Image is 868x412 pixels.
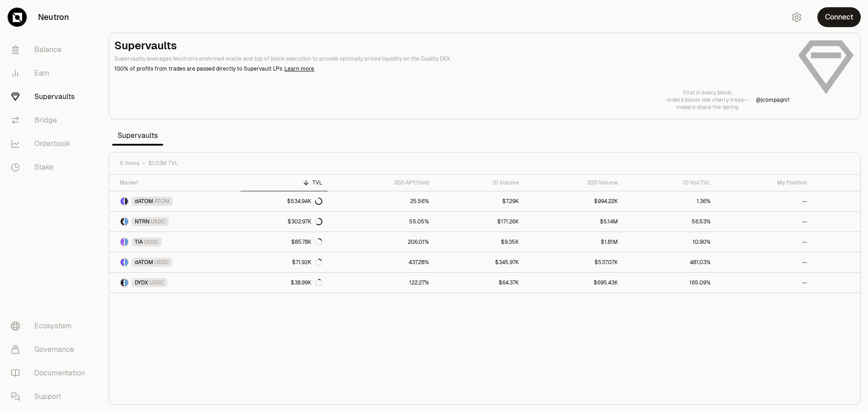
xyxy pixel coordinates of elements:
span: ATOM [154,198,170,205]
span: $1.03M TVL [148,160,178,167]
h2: Supervaults [114,38,790,53]
div: $71.92K [292,259,322,266]
a: 10.90% [623,232,716,252]
a: $5.14M [524,212,623,232]
a: 1.36% [623,191,716,211]
a: $64.37K [434,273,524,293]
a: 481.03% [623,252,716,272]
a: Earn [4,62,98,85]
div: Market [120,179,235,186]
div: My Position [722,179,807,186]
a: Supervaults [4,85,98,109]
a: -- [716,273,812,293]
div: 1D Volume [440,179,519,186]
div: $38.99K [291,279,322,286]
div: 30D Volume [530,179,618,186]
a: 122.27% [328,273,434,293]
span: USDC [149,279,164,286]
a: $345.97K [434,252,524,272]
a: Balance [4,38,98,62]
span: USDC [144,238,159,246]
img: USDC Logo [125,279,128,286]
a: Stake [4,156,98,179]
span: DYDX [135,279,148,286]
span: USDC [154,259,169,266]
div: 30D APY/hold [333,179,429,186]
img: USDC Logo [125,238,128,246]
p: makers share the spring. [667,104,749,111]
p: First in every block, [667,89,749,96]
p: 100% of profits from trades are passed directly to Supervault LPs. [114,65,790,73]
img: TIA Logo [121,238,124,246]
a: Support [4,385,98,408]
img: dATOM Logo [121,198,124,205]
div: $302.97K [288,218,322,225]
span: dATOM [135,259,153,266]
a: -- [716,191,812,211]
p: orders bloom like cherry trees— [667,96,749,104]
a: 25.56% [328,191,434,211]
a: TIA LogoUSDC LogoTIAUSDC [109,232,241,252]
img: DYDX Logo [121,279,124,286]
a: 165.09% [623,273,716,293]
p: @ jcompagni1 [756,96,790,104]
a: $302.97K [241,212,328,232]
span: USDC [151,218,165,225]
a: $171.26K [434,212,524,232]
a: dATOM LogoUSDC LogodATOMUSDC [109,252,241,272]
img: USDC Logo [125,218,128,225]
a: 437.28% [328,252,434,272]
img: USDC Logo [125,259,128,266]
a: Orderbook [4,132,98,156]
a: $7.29K [434,191,524,211]
a: Governance [4,338,98,361]
span: dATOM [135,198,153,205]
a: $537.07K [524,252,623,272]
a: dATOM LogoATOM LogodATOMATOM [109,191,241,211]
span: Supervaults [112,127,163,145]
a: DYDX LogoUSDC LogoDYDXUSDC [109,273,241,293]
div: TVL [246,179,323,186]
a: $695.43K [524,273,623,293]
a: @jcompagni1 [756,96,790,104]
img: dATOM Logo [121,259,124,266]
a: -- [716,212,812,232]
a: Documentation [4,361,98,385]
a: First in every block,orders bloom like cherry trees—makers share the spring. [667,89,749,111]
img: ATOM Logo [125,198,128,205]
div: $85.78K [291,238,322,246]
a: $1.81M [524,232,623,252]
a: $9.35K [434,232,524,252]
a: 55.05% [328,212,434,232]
a: Learn more [284,65,314,72]
div: $534.94K [287,198,322,205]
a: NTRN LogoUSDC LogoNTRNUSDC [109,212,241,232]
a: -- [716,252,812,272]
a: Ecosystem [4,314,98,338]
a: $85.78K [241,232,328,252]
a: Bridge [4,109,98,132]
a: -- [716,232,812,252]
a: $534.94K [241,191,328,211]
span: TIA [135,238,143,246]
img: NTRN Logo [121,218,124,225]
div: 1D Vol/TVL [629,179,711,186]
span: 5 items [120,160,139,167]
a: $71.92K [241,252,328,272]
a: $38.99K [241,273,328,293]
button: Connect [817,7,861,27]
a: 206.01% [328,232,434,252]
span: NTRN [135,218,150,225]
a: 56.53% [623,212,716,232]
a: $994.22K [524,191,623,211]
p: Supervaults leverages Neutron's enshrined oracle and top of block execution to provide optimally ... [114,55,790,63]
